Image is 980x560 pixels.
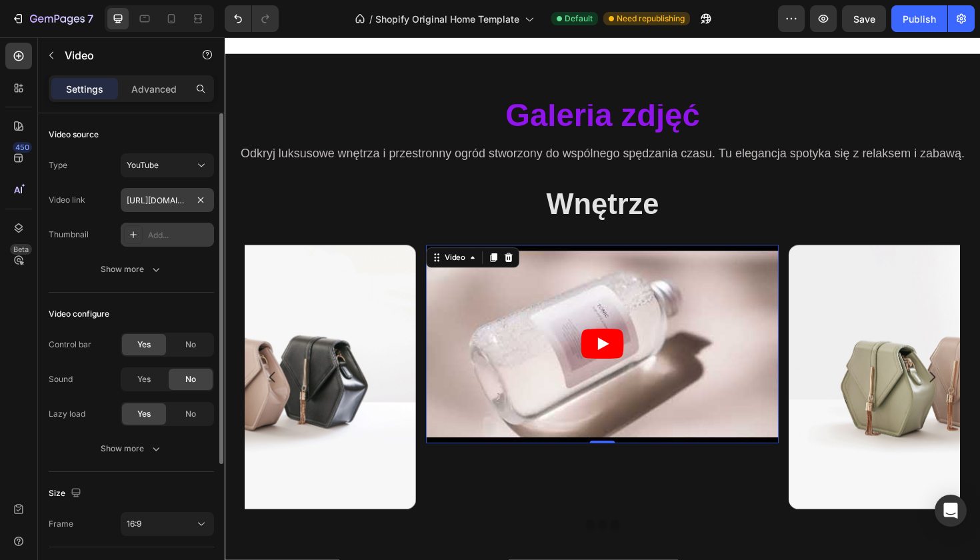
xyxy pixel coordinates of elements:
[13,142,32,153] div: 450
[121,188,214,212] input: Insert video url here
[731,341,768,379] button: Carousel Next Arrow
[49,437,214,461] button: Show more
[121,512,214,536] button: 16:9
[127,160,159,170] span: YouTube
[49,373,73,385] div: Sound
[32,341,69,379] button: Carousel Back Arrow
[375,12,519,26] span: Shopify Original Home Template
[127,519,141,529] span: 16:9
[853,13,875,25] span: Save
[87,11,93,27] p: 7
[11,156,789,199] h2: Wnętrze
[396,511,404,519] button: Dot
[377,309,423,341] button: Play
[49,408,85,420] div: Lazy load
[369,12,373,26] span: /
[842,5,886,32] button: Save
[65,47,178,63] p: Video
[101,442,163,455] div: Show more
[49,339,91,351] div: Control bar
[137,373,151,385] span: Yes
[131,82,177,96] p: Advanced
[225,37,980,560] iframe: Design area
[297,64,503,101] strong: Galeria zdjęć
[225,5,279,32] div: Undo/Redo
[409,511,417,519] button: Dot
[49,194,85,206] div: Video link
[597,220,971,500] img: image_demo.jpg
[5,5,99,32] button: 7
[565,13,593,25] span: Default
[49,129,99,141] div: Video source
[49,485,84,503] div: Size
[185,408,196,420] span: No
[121,153,214,177] button: YouTube
[185,339,196,351] span: No
[17,115,783,129] span: Odkryj luksusowe wnętrza i przestronny ogród stworzony do wspólnego spędzania czasu. Tu elegancja...
[903,12,936,26] div: Publish
[10,244,32,255] div: Beta
[617,13,685,25] span: Need republishing
[935,495,967,527] div: Open Intercom Messenger
[49,229,89,241] div: Thumbnail
[230,227,257,239] div: Video
[148,229,211,241] div: Add...
[66,82,103,96] p: Settings
[49,159,67,171] div: Type
[185,373,196,385] span: No
[891,5,947,32] button: Publish
[49,257,214,281] button: Show more
[137,408,151,420] span: Yes
[101,263,163,276] div: Show more
[383,511,391,519] button: Dot
[49,518,73,530] div: Frame
[49,308,109,320] div: Video configure
[137,339,151,351] span: Yes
